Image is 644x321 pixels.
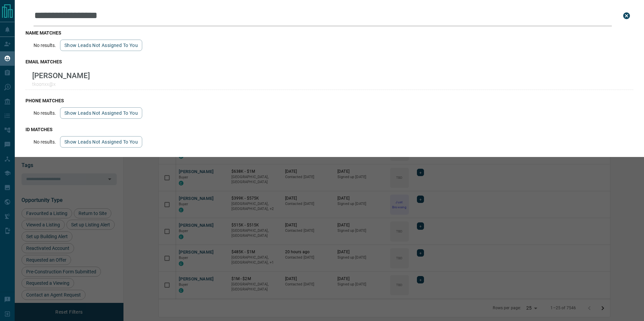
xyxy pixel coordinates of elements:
[620,9,633,22] button: close search bar
[60,40,142,51] button: show leads not assigned to you
[60,136,142,148] button: show leads not assigned to you
[34,43,56,48] p: No results.
[34,139,56,145] p: No results.
[32,71,90,80] p: [PERSON_NAME]
[25,127,633,132] h3: id matches
[25,30,633,36] h3: name matches
[25,98,633,103] h3: phone matches
[32,82,90,87] p: tkoonxx@x
[60,107,142,119] button: show leads not assigned to you
[25,59,633,64] h3: email matches
[34,110,56,116] p: No results.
